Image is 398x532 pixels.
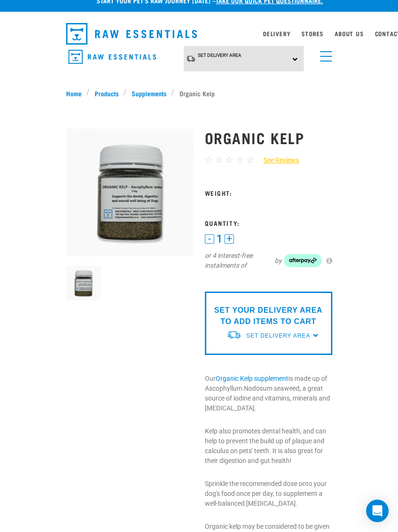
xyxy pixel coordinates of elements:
[315,46,332,63] a: menu
[246,333,310,339] span: Set Delivery Area
[217,234,222,244] span: 1
[68,50,156,65] img: Raw Essentials Logo
[205,235,214,244] button: -
[66,89,87,99] a: Home
[205,479,332,509] p: Sprinkle the recommended dose onto your dog's food once per day, to supplement a well-balanced [M...
[198,53,241,58] span: Set Delivery Area
[205,130,332,146] h1: Organic Kelp
[301,32,323,36] a: Stores
[225,235,234,244] button: +
[366,500,389,523] div: Open Intercom Messenger
[186,55,195,63] img: van-moving.png
[66,266,101,301] img: 10870
[246,155,254,166] span: ☆
[59,20,340,49] nav: dropdown navigation
[284,254,322,268] img: Afterpay
[205,190,332,197] h3: Weight:
[205,155,213,166] span: ☆
[263,32,290,36] a: Delivery
[216,375,288,383] a: Organic Kelp supplement
[254,156,299,166] a: See Reviews
[205,374,332,414] p: Our is made up of Ascophyllum Nodosum seaweed, a great source of iodine and vitamins, minerals an...
[226,331,241,340] img: van-moving.png
[66,129,194,257] img: 10870
[236,155,244,166] span: ☆
[127,89,171,99] a: Supplements
[66,23,197,45] img: Raw Essentials Logo
[90,89,123,99] a: Products
[205,251,332,271] div: or 4 interest-free instalments of by
[215,155,223,166] span: ☆
[205,220,332,227] h3: Quantity:
[212,305,325,328] p: SET YOUR DELIVERY AREA TO ADD ITEMS TO CART
[335,32,363,36] a: About Us
[205,427,332,466] p: Kelp also promotes dental health, and can help to prevent the build up of plaque and calculus on ...
[66,89,332,99] nav: breadcrumbs
[225,155,233,166] span: ☆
